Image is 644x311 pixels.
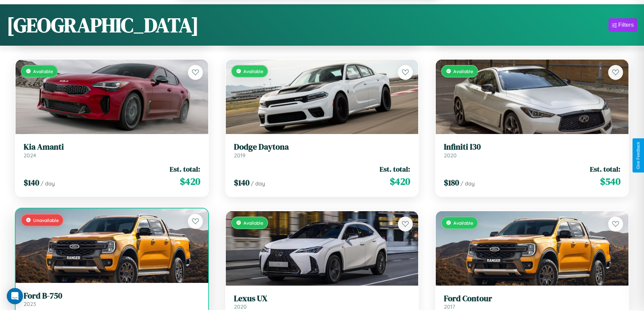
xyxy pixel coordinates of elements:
[234,177,249,188] span: $ 140
[234,303,247,310] span: 2020
[234,152,245,159] span: 2019
[234,294,410,304] h3: Lexus UX
[251,180,265,187] span: / day
[444,303,455,310] span: 2017
[636,142,641,169] div: Give Feedback
[444,142,620,152] h3: Infiniti I30
[24,291,200,308] a: Ford B-7502023
[24,142,200,152] h3: Kia Amanti
[380,164,410,174] span: Est. total:
[590,164,620,174] span: Est. total:
[460,180,475,187] span: / day
[7,288,23,304] div: Open Intercom Messenger
[234,142,410,159] a: Dodge Daytona2019
[24,152,36,159] span: 2024
[24,301,36,307] span: 2023
[234,142,410,152] h3: Dodge Daytona
[453,68,473,74] span: Available
[24,142,200,159] a: Kia Amanti2024
[33,217,59,223] span: Unavailable
[618,22,634,28] div: Filters
[243,68,263,74] span: Available
[444,177,459,188] span: $ 180
[243,220,263,226] span: Available
[609,18,637,32] button: Filters
[444,294,620,304] h3: Ford Contour
[234,294,410,310] a: Lexus UX2020
[170,164,200,174] span: Est. total:
[444,294,620,310] a: Ford Contour2017
[41,180,55,187] span: / day
[600,175,620,188] span: $ 540
[7,11,199,39] h1: [GEOGRAPHIC_DATA]
[24,291,200,301] h3: Ford B-750
[444,152,457,159] span: 2020
[180,175,200,188] span: $ 420
[390,175,410,188] span: $ 420
[453,220,473,226] span: Available
[33,68,53,74] span: Available
[24,177,39,188] span: $ 140
[444,142,620,159] a: Infiniti I302020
